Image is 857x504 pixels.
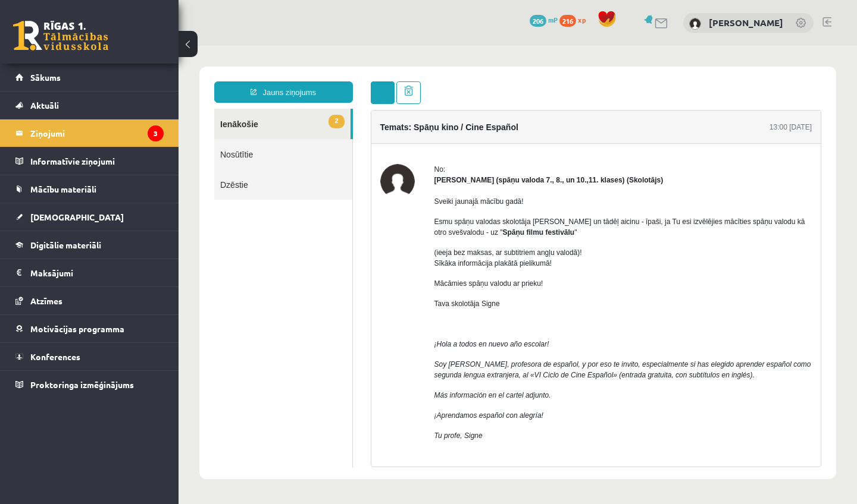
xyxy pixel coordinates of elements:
span: Soy [PERSON_NAME], profesora de español, y por eso te invito, especialmente si has elegido aprend... [256,314,633,333]
b: Spāņu filmu festivālu [324,182,396,191]
a: [DEMOGRAPHIC_DATA] [15,203,164,231]
a: 2Ienākošie [36,63,172,93]
span: Aktuāli [30,100,59,111]
a: Nosūtītie [36,93,174,124]
a: Informatīvie ziņojumi [15,147,164,175]
a: Rīgas 1. Tālmācības vidusskola [13,21,108,51]
a: Sākums [15,64,164,91]
span: Konferences [30,351,80,362]
span: 216 [559,15,576,27]
strong: [PERSON_NAME] (spāņu valoda 7., 8., un 10.,11. klases) (Skolotājs) [256,130,485,138]
span: Motivācijas programma [30,323,124,334]
span: Proktoringa izmēģinājums [30,379,134,390]
a: [PERSON_NAME] [709,17,783,29]
span: Mācību materiāli [30,184,96,194]
span: Más información en el cartel adjunto. [256,345,373,354]
a: Konferences [15,343,164,370]
span: ¡Hola a todos en nuevo año escolar! [256,294,371,303]
a: 206 mP [530,15,558,24]
span: Sveiki jaunajā mācību gadā! [256,152,345,160]
legend: Informatīvie ziņojumi [30,147,164,175]
a: Dzēstie [36,124,174,154]
img: Signe Sirmā (spāņu valoda 7., 8., un 10.,11. klases) [202,118,236,153]
img: Arianna Briška [689,18,701,30]
a: Ziņojumi3 [15,119,164,147]
span: (ieeja bez maksas, ar subtitriem angļu valodā)! Sīkāka informācija plakātā pielikumā! [256,203,404,222]
span: Tava skolotāja Signe [256,254,321,262]
h4: Temats: Spāņu kino / Cine Español [202,77,340,86]
a: Aktuāli [15,92,164,119]
span: Esmu spāņu valodas skolotāja [PERSON_NAME] un tādēļ aicinu - īpaši, ja Tu esi izvēlējies mācīties... [256,172,627,191]
span: 206 [530,15,546,27]
span: ¡Aprendamos español con alegría! [256,366,365,374]
a: Atzīmes [15,287,164,314]
a: 216 xp [559,15,592,24]
span: Tu profe, Signe [256,386,304,394]
a: Mācību materiāli [15,175,164,203]
span: 2 [150,69,165,83]
span: Atzīmes [30,295,62,306]
span: mP [548,15,558,24]
legend: Ziņojumi [30,119,164,147]
i: 3 [148,125,164,141]
div: No: [256,118,634,129]
a: Motivācijas programma [15,315,164,342]
a: Maksājumi [15,259,164,286]
div: 13:00 [DATE] [591,76,633,87]
span: Sākums [30,72,61,83]
span: Mācāmies spāņu valodu ar prieku! [256,234,365,242]
span: [DEMOGRAPHIC_DATA] [30,212,124,222]
a: Digitālie materiāli [15,231,164,259]
span: Digitālie materiāli [30,240,101,250]
legend: Maksājumi [30,259,164,286]
a: Proktoringa izmēģinājums [15,371,164,398]
span: xp [578,15,586,24]
a: Jauns ziņojums [36,36,174,57]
